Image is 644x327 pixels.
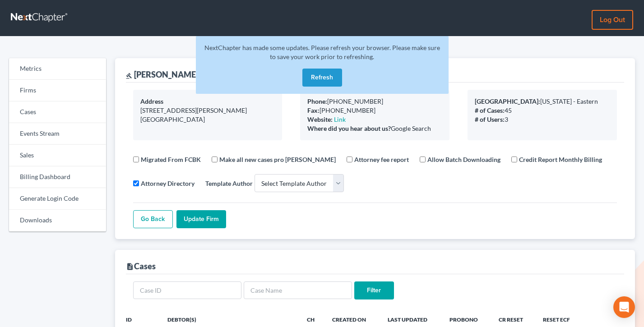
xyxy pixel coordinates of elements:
[219,155,336,164] label: Make all new cases pro [PERSON_NAME]
[141,155,201,164] label: Migrated From FCBK
[9,101,106,123] a: Cases
[307,115,333,123] b: Website:
[354,281,394,299] input: Filter
[205,179,253,188] label: Template Author
[9,58,106,80] a: Metrics
[334,115,346,123] a: Link
[133,281,241,299] input: Case ID
[140,115,275,124] div: [GEOGRAPHIC_DATA]
[9,80,106,101] a: Firms
[126,261,156,272] div: Cases
[613,296,635,318] div: Open Intercom Messenger
[307,124,391,132] b: Where did you hear about us?
[475,97,540,105] b: [GEOGRAPHIC_DATA]:
[307,97,442,106] div: [PHONE_NUMBER]
[9,166,106,188] a: Billing Dashboard
[126,73,132,79] i: gavel
[427,155,500,164] label: Allow Batch Downloading
[126,69,298,80] div: [PERSON_NAME] & Associates Lawfirm PLLC
[475,97,610,106] div: [US_STATE] - Eastern
[307,97,327,105] b: Phone:
[204,44,440,60] span: NextChapter has made some updates. Please refresh your browser. Please make sure to save your wor...
[140,106,275,115] div: [STREET_ADDRESS][PERSON_NAME]
[592,10,633,30] a: Log out
[354,155,409,164] label: Attorney fee report
[176,210,226,228] input: Update Firm
[307,106,442,115] div: [PHONE_NUMBER]
[9,145,106,166] a: Sales
[475,115,610,124] div: 3
[9,188,106,210] a: Generate Login Code
[9,210,106,231] a: Downloads
[475,106,610,115] div: 45
[475,115,505,123] b: # of Users:
[126,263,134,271] i: description
[307,106,320,114] b: Fax:
[9,123,106,145] a: Events Stream
[475,106,505,114] b: # of Cases:
[307,124,442,133] div: Google Search
[302,69,342,87] button: Refresh
[140,97,163,105] b: Address
[244,281,352,299] input: Case Name
[141,179,195,188] label: Attorney Directory
[519,155,602,164] label: Credit Report Monthly Billing
[133,210,173,228] a: Go Back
